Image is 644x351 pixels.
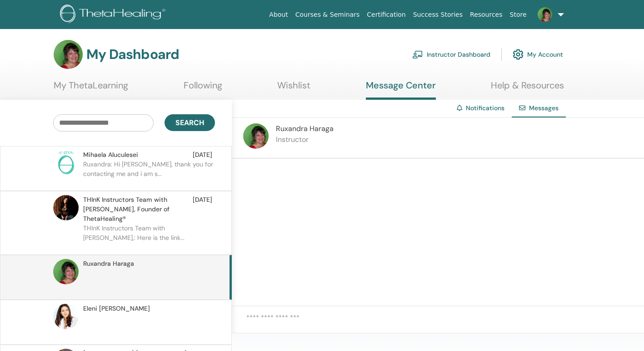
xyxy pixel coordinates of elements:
[53,304,79,329] img: default.jpg
[513,44,563,64] a: My Account
[83,150,138,160] span: Mihaela Aluculesei
[86,46,179,63] h3: My Dashboard
[83,160,215,187] p: Ruxandra: Hi [PERSON_NAME], thank you for contacting me and i am s...
[466,6,506,23] a: Resources
[193,195,212,224] span: [DATE]
[277,80,310,97] a: Wishlist
[506,6,530,23] a: Store
[60,5,169,25] img: logo.png
[54,80,128,97] a: My ThetaLearning
[276,124,334,133] span: Ruxandra Haraga
[53,150,79,175] img: no-photo.png
[366,80,436,100] a: Message Center
[513,47,524,62] img: cog.svg
[538,7,552,22] img: default.jpg
[529,104,559,112] span: Messages
[243,123,269,149] img: default.jpg
[409,6,466,23] a: Success Stories
[53,195,79,220] img: default.jpg
[412,44,490,64] a: Instructor Dashboard
[83,195,193,224] span: THInK Instructors Team with [PERSON_NAME], Founder of ThetaHealing®
[276,134,334,145] p: Instructor
[83,304,150,313] span: Eleni [PERSON_NAME]
[184,80,222,97] a: Following
[83,259,134,268] span: Ruxandra Haraga
[363,6,409,23] a: Certification
[83,224,215,251] p: THInK Instructors Team with [PERSON_NAME],: Here is the link...
[54,40,83,69] img: default.jpg
[466,104,504,112] a: Notifications
[292,6,364,23] a: Courses & Seminars
[175,118,204,127] span: Search
[193,150,212,160] span: [DATE]
[165,114,215,131] button: Search
[412,50,423,58] img: chalkboard-teacher.svg
[265,6,291,23] a: About
[53,259,79,284] img: default.jpg
[491,80,564,97] a: Help & Resources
